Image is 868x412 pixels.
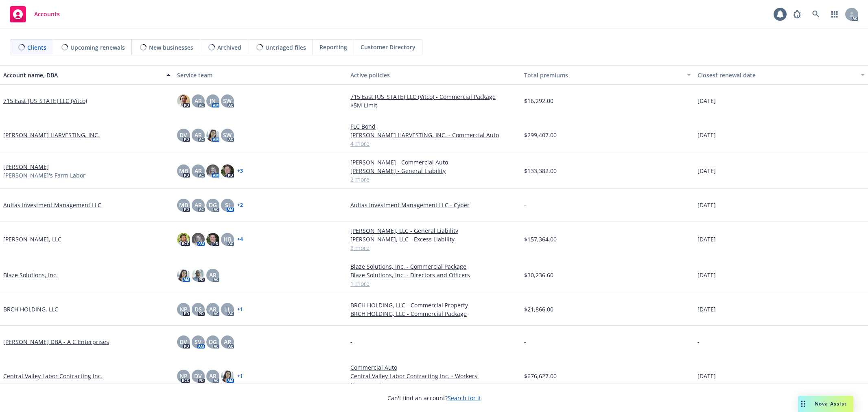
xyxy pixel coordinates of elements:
span: [DATE] [697,271,716,279]
span: Upcoming renewals [70,43,125,52]
img: photo [192,269,205,282]
span: SW [223,96,232,105]
a: + 4 [237,237,243,242]
span: $30,236.60 [524,271,553,279]
a: 4 more [350,139,518,148]
a: Central Valley Labor Contracting Inc. - Workers' Compensation [350,372,518,389]
span: [DATE] [697,201,716,209]
a: Commercial Auto [350,363,518,372]
span: NP [179,372,188,380]
span: AR [209,372,216,380]
a: Search for it [448,394,481,402]
div: Drag to move [798,396,808,412]
span: HB [223,235,232,243]
a: FLC Bond [350,122,518,131]
a: 1 more [350,279,518,288]
button: Active policies [347,65,521,85]
span: DV [179,131,187,139]
a: [PERSON_NAME] - General Liability [350,167,518,175]
span: [DATE] [697,305,716,313]
span: $157,364.00 [524,235,557,243]
span: [DATE] [697,372,716,380]
a: Blaze Solutions, Inc. - Directors and Officers [350,271,518,279]
span: Can't find an account? [387,394,481,402]
span: - [524,337,526,346]
span: SW [223,131,232,139]
span: [DATE] [697,96,716,105]
a: + 1 [237,374,243,379]
button: Total premiums [521,65,695,85]
a: Accounts [7,3,63,26]
span: MB [179,167,188,175]
div: Total premiums [524,71,682,79]
span: Archived [217,43,241,52]
span: AR [209,305,216,313]
div: Service team [177,71,344,79]
a: [PERSON_NAME] DBA - A C Enterprises [3,337,109,346]
a: [PERSON_NAME] HARVESTING, INC. [3,131,100,139]
img: photo [177,94,190,107]
span: DV [179,337,187,346]
span: AR [195,167,202,175]
span: $676,627.00 [524,372,557,380]
a: 3 more [350,243,518,252]
span: - [350,337,352,346]
a: BRCH HOLDING, LLC [3,305,58,313]
a: [PERSON_NAME], LLC - Excess Liability [350,235,518,243]
a: [PERSON_NAME], LLC [3,235,61,243]
a: BRCH HOLDING, LLC - Commercial Package [350,309,518,318]
a: [PERSON_NAME] HARVESTING, INC. - Commercial Auto [350,131,518,139]
span: AR [209,271,216,279]
img: photo [221,370,234,383]
a: [PERSON_NAME] [3,162,49,171]
a: Aultas Investment Management LLC - Cyber [350,201,518,209]
span: NP [179,305,188,313]
a: Report a Bug [789,6,805,22]
div: Account name, DBA [3,71,162,79]
span: AR [195,201,202,209]
span: [PERSON_NAME]'s Farm Labor [3,171,85,180]
span: SV [195,337,201,346]
img: photo [177,233,190,246]
span: DG [209,337,217,346]
a: [PERSON_NAME], LLC - General Liability [350,226,518,235]
span: JN [210,96,216,105]
a: Search [808,6,824,22]
span: Nova Assist [815,400,847,407]
a: + 2 [237,203,243,208]
img: photo [206,233,219,246]
span: DG [209,201,217,209]
span: AR [224,337,231,346]
a: BRCH HOLDING, LLC - Commercial Property [350,301,518,309]
div: Closest renewal date [697,71,856,79]
span: [DATE] [697,167,716,175]
img: photo [192,233,205,246]
span: LL [224,305,231,313]
span: Untriaged files [265,43,306,52]
span: AR [195,131,202,139]
span: Clients [27,43,46,52]
span: AR [195,96,202,105]
span: [DATE] [697,235,716,243]
span: - [697,337,700,346]
span: DV [194,372,202,380]
a: 715 East [US_STATE] LLC (Vitco) - Commercial Package [350,92,518,101]
a: Central Valley Labor Contracting Inc. [3,372,103,380]
a: 715 East [US_STATE] LLC (Vitco) [3,96,87,105]
span: MB [179,201,188,209]
span: $16,292.00 [524,96,553,105]
span: DS [195,305,202,313]
a: Aultas Investment Management LLC [3,201,101,209]
span: Reporting [319,43,347,51]
a: Blaze Solutions, Inc. - Commercial Package [350,262,518,271]
img: photo [206,129,219,142]
img: photo [177,269,190,282]
a: + 1 [237,307,243,312]
span: [DATE] [697,131,716,139]
span: Accounts [34,11,60,18]
a: [PERSON_NAME] - Commercial Auto [350,158,518,167]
